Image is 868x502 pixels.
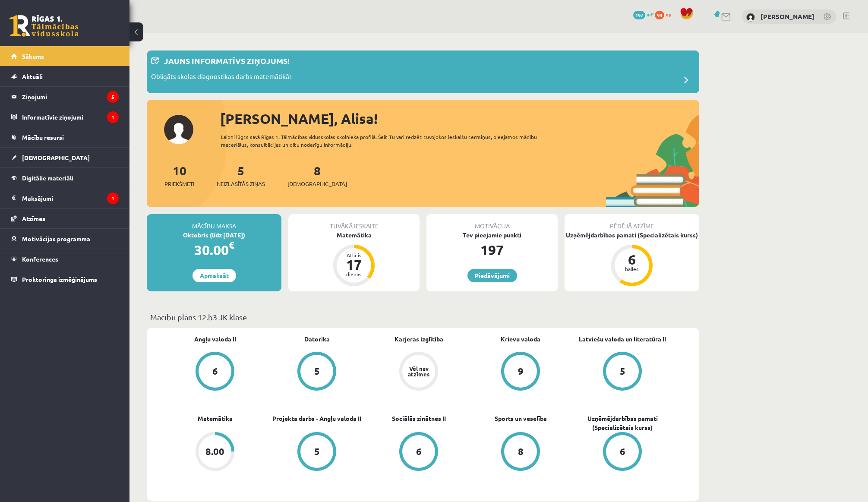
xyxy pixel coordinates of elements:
[287,180,347,188] span: [DEMOGRAPHIC_DATA]
[518,447,524,456] div: 8
[341,272,367,277] div: dienas
[11,148,119,167] a: [DEMOGRAPHIC_DATA]
[467,269,517,282] a: Piedāvājumi
[151,72,291,84] p: Obligāts skolas diagnostikas darbs matemātikā!
[314,447,320,456] div: 5
[221,133,552,148] div: Laipni lūgts savā Rīgas 1. Tālmācības vidusskolas skolnieka profilā. Šeit Tu vari redzēt tuvojošo...
[107,193,119,204] i: 1
[571,414,673,432] a: Uzņēmējdarbības pamati (Specializētais kurss)
[22,52,44,60] span: Sākums
[266,432,368,473] a: 5
[426,240,558,260] div: 197
[147,214,281,230] div: Mācību maksa
[11,66,119,86] a: Aktuāli
[22,235,90,243] span: Motivācijas programma
[22,275,97,283] span: Proktoringa izmēģinājums
[22,174,73,182] span: Digitālie materiāli
[22,154,90,161] span: [DEMOGRAPHIC_DATA]
[426,230,558,240] div: Tev pieejamie punkti
[205,447,224,456] div: 8.00
[151,55,695,89] a: Jauns informatīvs ziņojums! Obligāts skolas diagnostikas darbs matemātikā!
[579,335,666,344] a: Latviešu valoda un literatūra II
[147,230,281,240] div: Oktobris (līdz [DATE])
[620,366,625,376] div: 5
[22,87,119,107] legend: Ziņojumi
[565,230,699,240] div: Uzņēmējdarbības pamati (Specializētais kurss)
[314,366,320,376] div: 5
[11,249,119,269] a: Konferences
[11,208,119,228] a: Atzīmes
[11,188,119,208] a: Maksājumi1
[164,352,266,392] a: 6
[288,230,420,240] div: Matemātika
[22,255,58,263] span: Konferences
[495,414,547,423] a: Sports un veselība
[571,352,673,392] a: 5
[470,352,571,392] a: 9
[272,414,361,423] a: Projekta darbs - Angļu valoda II
[287,163,347,188] a: 8[DEMOGRAPHIC_DATA]
[392,414,446,423] a: Sociālās zinātnes II
[11,229,119,249] a: Motivācijas programma
[341,258,367,272] div: 17
[193,269,236,282] a: Apmaksāt
[620,447,625,456] div: 6
[107,111,119,123] i: 1
[217,163,265,188] a: 5Neizlasītās ziņas
[150,311,696,323] p: Mācību plāns 12.b3 JK klase
[107,91,119,103] i: 5
[565,214,699,230] div: Pēdējā atzīme
[22,215,45,222] span: Atzīmes
[266,352,368,392] a: 5
[368,432,470,473] a: 6
[11,127,119,147] a: Mācību resursi
[501,335,540,344] a: Krievu valoda
[571,432,673,473] a: 6
[11,87,119,107] a: Ziņojumi5
[761,12,814,21] a: [PERSON_NAME]
[164,432,266,473] a: 8.00
[164,163,194,188] a: 10Priekšmeti
[395,335,443,344] a: Karjeras izglītība
[565,230,699,287] a: Uzņēmējdarbības pamati (Specializētais kurss) 6 balles
[22,73,43,80] span: Aktuāli
[619,266,645,272] div: balles
[633,11,645,19] span: 197
[426,214,558,230] div: Motivācija
[11,269,119,289] a: Proktoringa izmēģinājums
[11,46,119,66] a: Sākums
[198,414,233,423] a: Matemātika
[619,253,645,266] div: 6
[655,11,664,19] span: 94
[217,180,265,188] span: Neizlasītās ziņas
[416,447,422,456] div: 6
[147,240,281,260] div: 30.00
[633,11,653,18] a: 197 mP
[288,214,420,230] div: Tuvākā ieskaite
[164,180,194,188] span: Priekšmeti
[194,335,236,344] a: Angļu valoda II
[655,11,675,18] a: 94 xp
[22,188,119,208] legend: Maksājumi
[368,352,470,392] a: Vēl nav atzīmes
[22,133,64,141] span: Mācību resursi
[304,335,330,344] a: Datorika
[9,15,79,37] a: Rīgas 1. Tālmācības vidusskola
[164,55,290,66] p: Jauns informatīvs ziņojums!
[746,13,755,22] img: Alisa Vagele
[229,239,234,251] span: €
[341,253,367,258] div: Atlicis
[666,11,671,18] span: xp
[220,108,699,129] div: [PERSON_NAME], Alisa!
[11,107,119,127] a: Informatīvie ziņojumi1
[470,432,571,473] a: 8
[518,366,524,376] div: 9
[11,168,119,188] a: Digitālie materiāli
[22,107,119,127] legend: Informatīvie ziņojumi
[288,230,420,287] a: Matemātika Atlicis 17 dienas
[647,11,653,18] span: mP
[407,366,431,377] div: Vēl nav atzīmes
[212,366,218,376] div: 6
